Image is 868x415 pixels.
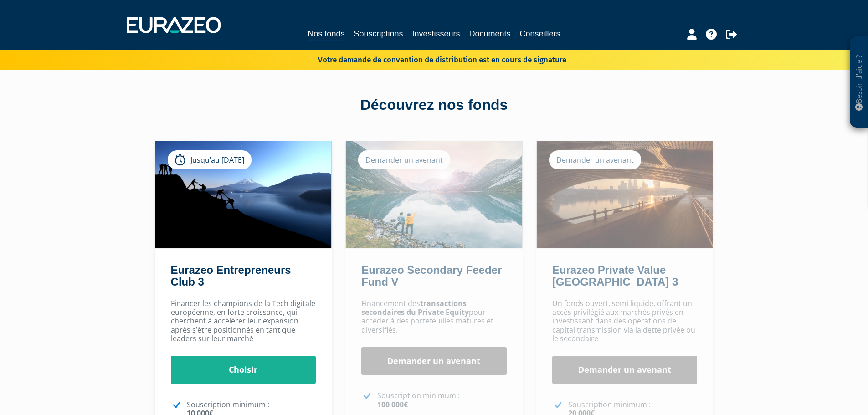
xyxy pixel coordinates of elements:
img: Eurazeo Entrepreneurs Club 3 [155,141,332,248]
p: Souscription minimum : [377,391,507,409]
div: Découvrez nos fonds [175,95,694,116]
p: Besoin d'aide ? [854,41,864,123]
strong: 100 000€ [377,400,408,410]
img: Eurazeo Secondary Feeder Fund V [346,141,522,248]
strong: transactions secondaires du Private Equity [361,298,469,317]
p: Un fonds ouvert, semi liquide, offrant un accès privilégié aux marchés privés en investissant dan... [552,299,698,343]
img: Eurazeo Private Value Europe 3 [537,141,713,248]
div: Demander un avenant [358,150,450,169]
a: Souscriptions [354,27,403,40]
a: Investisseurs [412,27,460,40]
a: Eurazeo Private Value [GEOGRAPHIC_DATA] 3 [552,264,678,288]
p: Financement des pour accéder à des portefeuilles matures et diversifiés. [361,299,507,334]
div: Jusqu’au [DATE] [168,150,252,169]
a: Documents [469,27,511,40]
a: Choisir [171,356,316,384]
img: 1732889491-logotype_eurazeo_blanc_rvb.png [127,17,221,33]
a: Eurazeo Secondary Feeder Fund V [361,264,502,288]
a: Demander un avenant [552,356,698,384]
p: Financer les champions de la Tech digitale européenne, en forte croissance, qui cherchent à accél... [171,299,316,343]
a: Demander un avenant [361,347,507,375]
a: Conseillers [520,27,560,40]
a: Eurazeo Entrepreneurs Club 3 [171,264,291,288]
a: Nos fonds [308,27,344,41]
div: Demander un avenant [549,150,641,169]
p: Votre demande de convention de distribution est en cours de signature [292,52,566,66]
